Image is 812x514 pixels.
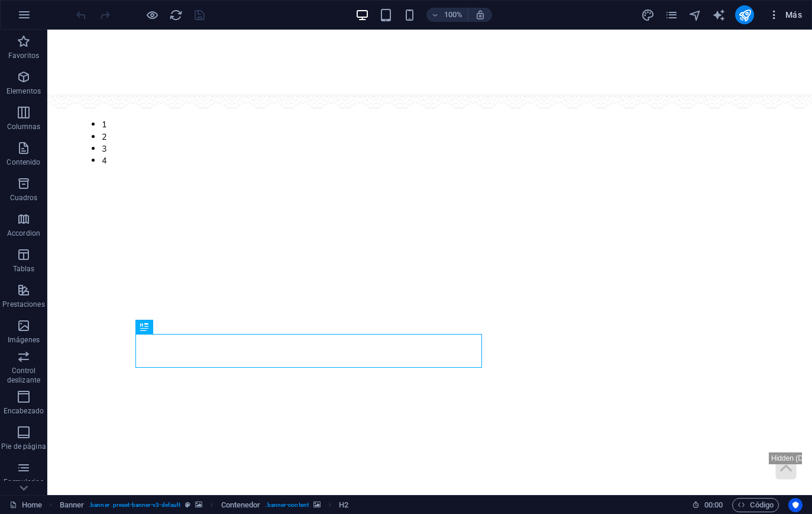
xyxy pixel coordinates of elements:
p: Imágenes [8,335,40,345]
button: 3 [54,113,60,125]
button: publish [735,5,754,24]
button: pages [664,8,678,22]
p: Cuadros [10,193,38,203]
span: . banner .preset-banner-v3-default [89,498,180,512]
i: Volver a cargar página [169,8,183,22]
i: Navegador [688,8,702,22]
p: Contenido [7,158,40,167]
span: . banner-content [265,498,308,512]
p: Encabezado [4,406,44,416]
button: 100% [426,8,468,22]
i: Al redimensionar, ajustar el nivel de zoom automáticamente para ajustarse al dispositivo elegido. [475,9,486,20]
i: Diseño (Ctrl+Alt+Y) [641,8,655,22]
p: Elementos [7,86,41,96]
button: Más [764,5,807,24]
button: text_generator [711,8,726,22]
p: Tablas [13,264,35,274]
button: design [640,8,655,22]
button: Haz clic para salir del modo de previsualización y seguir editando [145,8,159,22]
button: 4 [54,125,60,137]
span: : [713,500,714,509]
nav: breadcrumb [60,498,349,512]
p: Formularios [4,477,43,487]
button: Usercentrics [788,498,803,512]
span: Haz clic para seleccionar y doble clic para editar [60,498,85,512]
button: navigator [688,8,702,22]
p: Accordion [7,229,40,238]
i: Este elemento contiene un fondo [313,502,321,508]
p: Pie de página [1,442,46,451]
i: Este elemento contiene un fondo [195,502,202,508]
span: Haz clic para seleccionar y doble clic para editar [339,498,348,512]
i: Páginas (Ctrl+Alt+S) [665,8,678,22]
button: 2 [54,101,60,113]
h6: Tiempo de la sesión [692,498,723,512]
span: Código [737,498,774,512]
button: reload [169,8,183,22]
p: Columnas [7,122,41,131]
button: Código [732,498,779,512]
i: Este elemento es un preajuste personalizable [185,502,190,508]
i: AI Writer [712,8,726,22]
span: Haz clic para seleccionar y doble clic para editar [221,498,261,512]
p: Prestaciones [2,300,44,309]
span: Más [768,9,802,21]
a: Haz clic para cancelar la selección y doble clic para abrir páginas [9,498,42,512]
h6: 100% [444,8,463,22]
button: 1 [54,89,60,101]
p: Favoritos [8,51,39,60]
span: 00 00 [704,498,723,512]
